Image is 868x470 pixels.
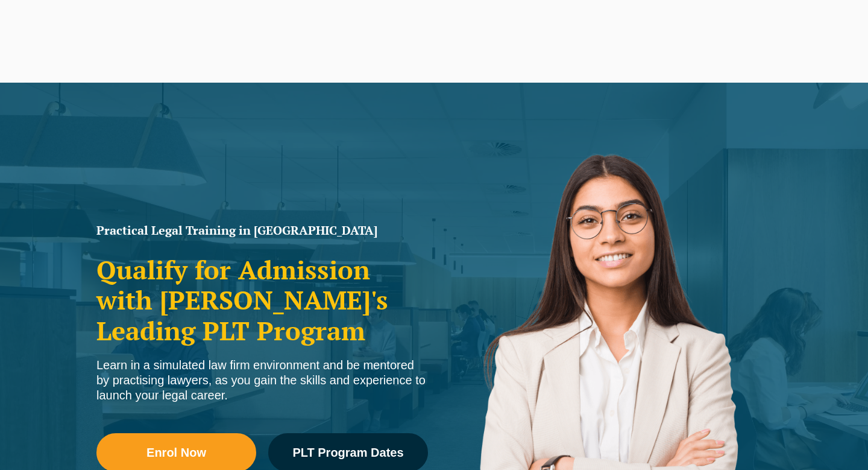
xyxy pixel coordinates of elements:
[96,358,428,403] div: Learn in a simulated law firm environment and be mentored by practising lawyers, as you gain the ...
[146,446,206,459] span: Enrol Now
[292,446,403,459] span: PLT Program Dates
[96,255,428,346] h2: Qualify for Admission with [PERSON_NAME]'s Leading PLT Program
[96,224,428,237] h1: Practical Legal Training in [GEOGRAPHIC_DATA]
